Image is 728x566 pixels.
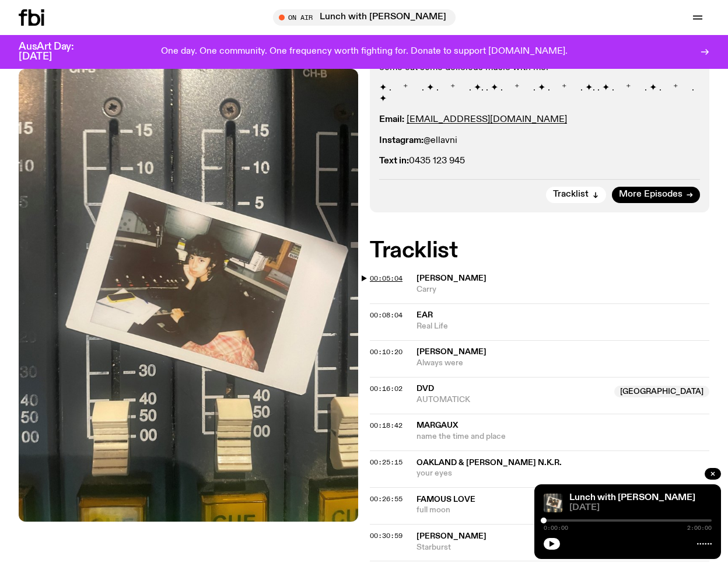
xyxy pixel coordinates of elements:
[416,468,709,479] span: your eyes
[416,284,709,295] span: Carry
[370,384,402,393] span: 00:16:02
[379,83,700,105] p: ✦ . ⁺ . ✦ . ⁺ . ✦. . ✦ . ⁺ . ✦ . ⁺ . ✦. . ✦ . ⁺ . ✦ . ⁺ . ✦
[370,422,402,429] button: 00:18:42
[619,190,682,199] span: More Episodes
[416,274,487,282] span: [PERSON_NAME]
[370,531,402,540] span: 00:30:59
[19,42,93,62] h3: AusArt Day: [DATE]
[416,348,487,356] span: [PERSON_NAME]
[370,421,402,430] span: 00:18:42
[416,459,562,467] span: oakland & [PERSON_NAME] N.K.R.
[546,187,606,203] button: Tracklist
[416,542,709,553] span: Starburst
[379,136,423,145] strong: Instagram:
[687,525,712,531] span: 2:00:00
[370,496,402,502] button: 00:26:55
[370,457,402,467] span: 00:25:15
[544,525,568,531] span: 0:00:00
[553,190,589,199] span: Tracklist
[379,156,700,167] p: 0435 123 945
[370,240,709,261] h2: Tracklist
[370,459,402,466] button: 00:25:15
[370,312,402,319] button: 00:08:04
[416,311,433,319] span: ear
[370,347,402,357] span: 00:10:20
[416,394,607,406] span: AUTOMATICK
[370,386,402,392] button: 00:16:02
[612,187,700,203] a: More Episodes
[370,274,402,283] span: 00:05:04
[370,310,402,320] span: 00:08:04
[370,275,402,282] button: 00:05:04
[569,504,712,512] span: [DATE]
[569,493,695,502] a: Lunch with [PERSON_NAME]
[370,349,402,355] button: 00:10:20
[416,532,487,540] span: [PERSON_NAME]
[379,135,700,146] p: @ellavni
[416,385,434,393] span: DVD
[416,321,709,332] span: Real Life
[370,533,402,539] button: 00:30:59
[416,358,709,369] span: Always were
[379,115,404,124] strong: Email:
[407,115,567,124] a: [EMAIL_ADDRESS][DOMAIN_NAME]
[379,156,409,166] strong: Text in:
[544,494,562,512] img: A polaroid of Ella Avni in the studio on top of the mixer which is also located in the studio.
[416,421,458,429] span: margaux
[370,494,402,504] span: 00:26:55
[614,386,709,397] span: [GEOGRAPHIC_DATA]
[416,495,475,504] span: famous love
[161,47,568,57] p: One day. One community. One frequency worth fighting for. Donate to support [DOMAIN_NAME].
[273,9,456,26] button: On AirLunch with [PERSON_NAME]
[416,505,607,516] span: full moon
[416,431,709,442] span: name the time and place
